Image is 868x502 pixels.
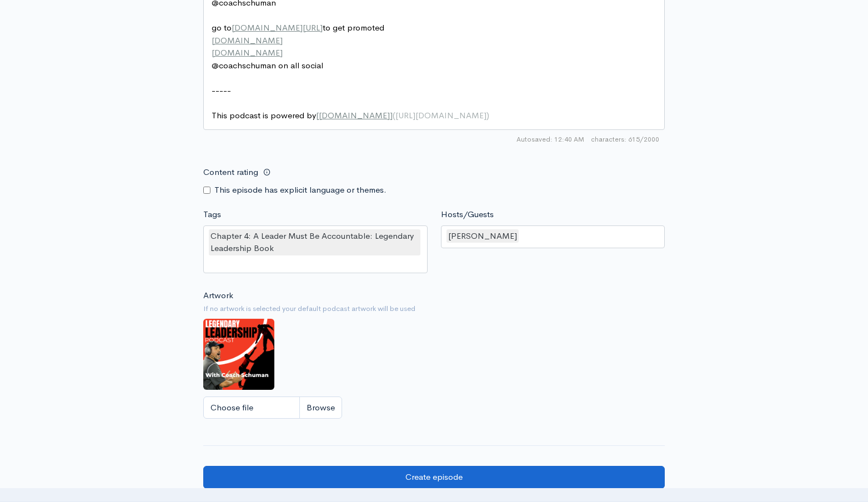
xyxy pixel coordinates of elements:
[486,110,489,121] span: )
[316,110,319,121] span: [
[212,60,323,71] span: @coachschuman on all social
[214,184,387,197] label: This episode has explicit language or themes.
[212,47,283,58] span: [DOMAIN_NAME]
[212,22,384,33] span: go to to get promoted
[212,85,231,96] span: -----
[446,229,519,243] div: [PERSON_NAME]
[393,110,395,121] span: (
[441,208,494,221] label: Hosts/Guests
[203,466,665,489] input: Create episode
[232,22,323,33] span: [DOMAIN_NAME][URL]
[516,134,584,144] span: Autosaved: 12:40 AM
[212,35,283,46] span: [DOMAIN_NAME]
[203,289,233,302] label: Artwork
[203,208,221,221] label: Tags
[591,134,659,144] span: 615/2000
[203,303,665,314] small: If no artwork is selected your default podcast artwork will be used
[319,110,390,121] span: [DOMAIN_NAME]
[212,110,489,121] span: This podcast is powered by
[395,110,486,121] span: [URL][DOMAIN_NAME]
[203,161,258,184] label: Content rating
[390,110,393,121] span: ]
[209,229,420,255] div: Chapter 4: A Leader Must Be Accountable: Legendary Leadership Book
